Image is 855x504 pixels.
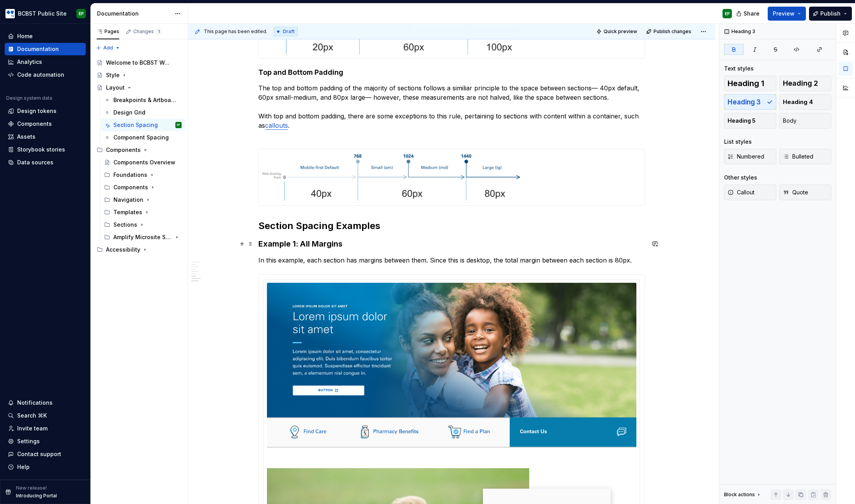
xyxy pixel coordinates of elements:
img: b44e7a6b-69a5-43df-ae42-963d7259159b.png [5,9,15,18]
span: Heading 1 [728,79,764,87]
div: Storybook stories [17,146,65,153]
span: Heading 2 [783,79,818,87]
span: Preview [773,10,795,18]
a: Components Overview [101,156,185,169]
span: Publish [820,10,841,18]
div: Foundations [101,169,185,181]
button: BCBST Public SiteEP [2,5,89,22]
div: Invite team [17,425,48,432]
span: Callout [728,189,754,196]
span: Publish changes [654,28,691,35]
p: In this example, each section has margins between them. Since this is desktop, the total margin b... [258,256,645,265]
div: Section Spacing [113,121,158,129]
div: Block actions [724,489,762,500]
span: Numbered [728,153,764,160]
button: Preview [768,7,806,21]
div: Help [17,463,30,471]
button: Heading 2 [779,76,832,91]
div: Templates [101,206,185,219]
div: Home [17,32,33,40]
a: callouts [265,122,288,129]
button: Body [779,113,832,129]
span: Bulleted [783,153,813,160]
div: Text styles [724,65,754,72]
button: Heading 4 [779,94,832,110]
div: Block actions [724,492,755,498]
a: Storybook stories [5,143,86,156]
div: Sections [113,221,137,229]
button: Heading 1 [724,76,776,91]
button: Contact support [5,448,86,460]
div: Settings [17,437,40,445]
button: Share [732,7,765,21]
div: Contact support [17,450,61,458]
div: Design Grid [113,109,145,116]
span: Draft [283,28,295,35]
div: Templates [113,208,142,216]
div: Amplify Microsite Sections [101,231,185,243]
div: Accessibility [106,246,140,254]
a: Welcome to BCBST Web [94,56,185,69]
div: Amplify Microsite Sections [113,233,172,241]
div: List styles [724,138,752,146]
span: Heading 4 [783,98,813,106]
span: Share [744,10,760,18]
a: Code automation [5,69,86,81]
a: Design tokens [5,105,86,117]
button: Search ⌘K [5,409,86,422]
div: Data sources [17,159,53,166]
div: Breakpoints & Artboards [113,96,178,104]
div: Components Overview [113,159,175,166]
button: Help [5,461,86,473]
div: Analytics [17,58,42,66]
div: Components [94,144,185,156]
span: Heading 5 [728,117,756,125]
a: Style [94,69,185,81]
strong: Top and Bottom Padding [258,68,343,76]
a: Settings [5,435,86,448]
div: Search ⌘K [17,412,47,419]
div: EP [177,121,180,129]
span: This page has been edited. [204,28,267,35]
button: Heading 5 [724,113,776,129]
a: Home [5,30,86,42]
div: Design system data [6,95,52,101]
div: BCBST Public Site [18,10,67,18]
div: EP [79,11,84,17]
div: Code automation [17,71,64,79]
div: Assets [17,133,35,141]
button: Bulleted [779,149,832,164]
div: Foundations [113,171,147,179]
p: New release! [16,485,47,491]
a: Assets [5,130,86,143]
span: 1 [155,28,162,35]
div: Layout [106,84,125,92]
button: Numbered [724,149,776,164]
button: Publish changes [644,26,695,37]
div: Components [101,181,185,194]
strong: Example 1: All Margins [258,239,343,248]
a: Components [5,118,86,130]
div: Style [106,71,120,79]
div: Component Spacing [113,134,169,141]
p: Introducing Portal [16,493,57,499]
div: Page tree [94,56,185,256]
div: Navigation [101,194,185,206]
div: Navigation [113,196,143,204]
span: Body [783,117,797,125]
div: Components [106,146,141,154]
button: Notifications [5,397,86,409]
div: Pages [97,28,119,35]
a: Documentation [5,43,86,55]
button: Callout [724,185,776,200]
div: Notifications [17,399,53,407]
span: Add [103,45,113,51]
div: Accessibility [94,243,185,256]
div: Documentation [97,10,171,18]
div: Changes [133,28,162,35]
button: Quote [779,185,832,200]
div: EP [725,11,730,17]
a: Component Spacing [101,131,185,144]
div: Other styles [724,174,757,182]
div: Sections [101,219,185,231]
